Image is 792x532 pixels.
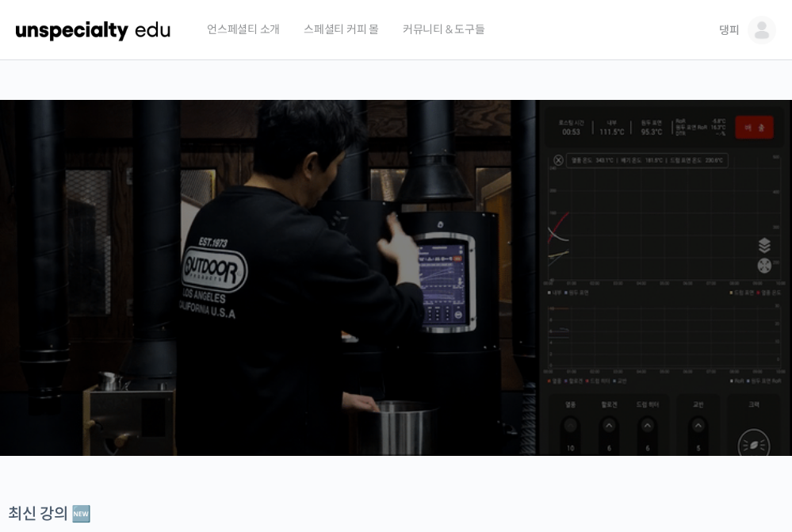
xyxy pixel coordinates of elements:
span: 댕피 [719,23,740,37]
p: [PERSON_NAME]을 다하는 당신을 위해, 최고와 함께 만든 커피 클래스 [16,202,776,282]
p: 시간과 장소에 구애받지 않고, 검증된 커리큘럼으로 [16,290,776,312]
div: 최신 강의 🆕 [8,503,784,525]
